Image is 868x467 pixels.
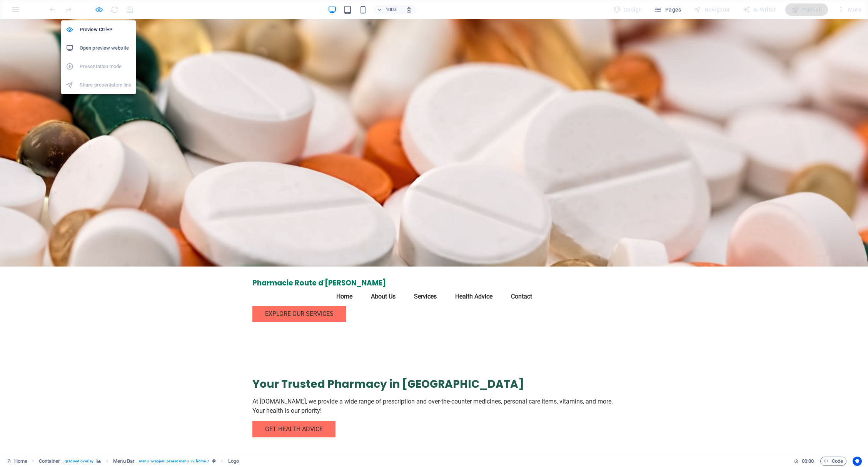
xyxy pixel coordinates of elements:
a: Contact [505,268,538,287]
span: Click to select. Double-click to edit [228,457,239,466]
button: Code [820,457,846,466]
a: Get Health Advice [252,402,336,418]
span: Code [824,457,843,466]
a: Services [408,268,443,287]
nav: breadcrumb [39,457,239,466]
i: This element contains a background [97,459,101,463]
a: Home [330,268,359,287]
h2: Your Trusted Pharmacy in [GEOGRAPHIC_DATA] [252,358,616,372]
span: : [807,458,808,464]
h6: Preview Ctrl+P [80,25,131,34]
span: . menu-wrapper .preset-menu-v2-home-7 [138,457,209,466]
span: Click to select. Double-click to edit [113,457,135,466]
a: Explore Our Services [252,287,346,303]
i: On resize automatically adjust zoom level to fit chosen device. [406,6,412,13]
h6: 100% [386,5,398,14]
a: Health Advice [449,268,499,287]
button: Usercentrics [853,457,862,466]
button: Pages [651,3,684,16]
span: 00 00 [802,457,814,466]
button: 100% [374,5,401,14]
i: This element is a customizable preset [212,459,216,463]
a: About Us [365,268,402,287]
h6: Session time [794,457,814,466]
span: Pharmacie Route d'[PERSON_NAME] [252,259,386,269]
span: Pages [654,6,681,13]
h6: Open preview website [80,43,131,53]
p: At [DOMAIN_NAME], we provide a wide range of prescription and over-the-counter medicines, persona... [252,378,616,396]
a: Click to cancel selection. Double-click to open Pages [6,457,27,466]
span: Click to select. Double-click to edit [39,457,60,466]
span: . gradient-overlay [63,457,93,466]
